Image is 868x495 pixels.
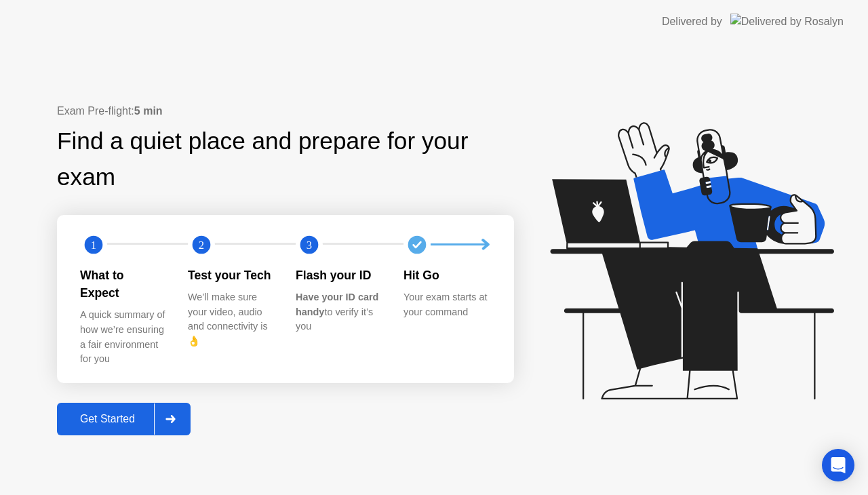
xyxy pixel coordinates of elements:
button: Get Started [57,403,191,435]
div: Exam Pre-flight: [57,103,514,119]
div: Your exam starts at your command [403,290,490,319]
div: We’ll make sure your video, audio and connectivity is 👌 [188,290,274,349]
text: 1 [91,238,96,251]
b: Have your ID card handy [296,292,378,317]
div: Find a quiet place and prepare for your exam [57,123,514,195]
div: What to Expect [80,266,166,302]
div: Test your Tech [188,266,274,284]
b: 5 min [134,105,163,117]
div: Delivered by [662,14,722,30]
div: Hit Go [403,266,490,284]
img: Delivered by Rosalyn [730,14,844,29]
div: to verify it’s you [296,290,382,334]
text: 3 [307,238,312,251]
div: Flash your ID [296,266,382,284]
div: A quick summary of how we’re ensuring a fair environment for you [80,308,166,366]
text: 2 [199,238,204,251]
div: Open Intercom Messenger [822,449,854,481]
div: Get Started [61,413,154,425]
